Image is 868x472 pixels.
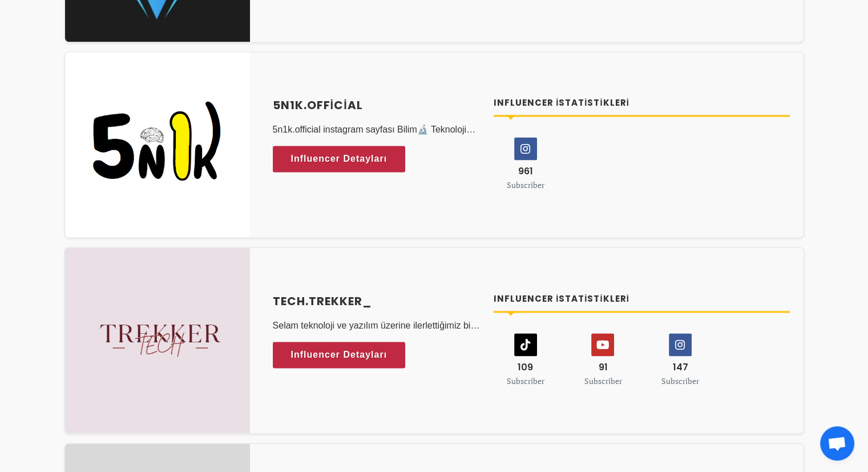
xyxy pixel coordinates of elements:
a: Influencer Detayları [273,146,406,172]
span: Influencer Detayları [291,346,387,363]
span: 91 [598,361,607,374]
p: Selam teknoloji ve yazılım üzerine ilerlettiğimiz bir sayfamız var. Takipçilerimizle birlikte hem... [273,319,481,333]
span: 109 [518,361,533,374]
p: 5n1k.official instagram sayfası Bilim🔬 Teknoloji💻 Tarih🏛️ Öğretici📖 Sanat🎨 Haber📰 Ve Daha Fazla k... [273,123,481,137]
a: Influencer Detayları [273,342,406,368]
span: Influencer Detayları [291,150,387,167]
h4: Influencer İstatistikleri [494,293,790,306]
span: 147 [673,361,688,374]
div: Open chat [820,426,854,461]
small: Subscriber [584,375,621,386]
h4: Influencer İstatistikleri [494,97,790,110]
span: 961 [518,165,533,178]
small: Subscriber [507,375,544,386]
a: 5n1k.official [273,97,481,114]
small: Subscriber [507,179,544,190]
a: tech.trekker_ [273,293,481,310]
small: Subscriber [661,375,699,386]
